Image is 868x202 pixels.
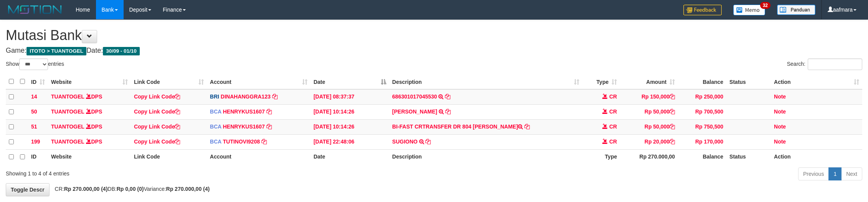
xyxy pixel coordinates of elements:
label: Search: [787,58,862,70]
td: Rp 170,000 [678,134,726,149]
strong: Rp 270.000,00 (4) [64,186,108,192]
a: HENRYKUS1607 [223,124,265,130]
a: Copy Rp 150,000 to clipboard [670,93,675,100]
a: Copy Link Code [134,93,180,100]
span: 14 [31,93,37,100]
a: [PERSON_NAME] [392,109,437,115]
th: ID: activate to sort column ascending [28,74,48,89]
th: Action: activate to sort column ascending [771,74,862,89]
span: 51 [31,124,37,130]
td: Rp 50,000 [620,119,678,134]
a: TUANTOGEL [51,93,84,100]
select: Showentries [19,58,48,70]
a: HENRYKUS1607 [223,109,265,115]
th: Link Code [131,149,207,164]
a: Copy TUTINOVI9208 to clipboard [261,139,267,145]
a: Copy BI-FAST CRTRANSFER DR 804 AHMAD NAJIB to clipboard [524,124,530,130]
th: Date [311,149,389,164]
td: BI-FAST CRTRANSFER DR 804 [PERSON_NAME] [389,119,583,134]
th: ID [28,149,48,164]
a: Copy Rp 50,000 to clipboard [670,124,675,130]
th: Description: activate to sort column ascending [389,74,583,89]
th: Website: activate to sort column ascending [48,74,131,89]
th: Account [207,149,311,164]
span: BCA [210,109,222,115]
a: Copy Link Code [134,124,180,130]
a: Note [774,124,786,130]
th: Description [389,149,583,164]
a: Next [841,167,862,180]
th: Balance [678,149,726,164]
td: DPS [48,134,131,149]
a: Previous [798,167,829,180]
a: Note [774,139,786,145]
strong: Rp 0,00 (0) [117,186,144,192]
a: 1 [828,167,842,180]
td: DPS [48,119,131,134]
a: Copy Rp 20,000 to clipboard [670,139,675,145]
span: CR [609,109,617,115]
span: 50 [31,109,37,115]
td: Rp 50,000 [620,104,678,119]
span: CR: DB: Variance: [51,186,210,192]
td: Rp 750,500 [678,119,726,134]
td: Rp 700,500 [678,104,726,119]
span: 199 [31,139,40,145]
a: TUANTOGEL [51,109,84,115]
a: SUGIONO [392,139,418,145]
a: Copy HENRYKUS1607 to clipboard [266,109,272,115]
span: BCA [210,139,222,145]
td: DPS [48,89,131,105]
th: Action [771,149,862,164]
th: Date: activate to sort column descending [311,74,389,89]
a: TUTINOVI9208 [223,139,260,145]
a: Copy ABD KOHHAR to clipboard [445,109,451,115]
a: TUANTOGEL [51,139,84,145]
span: CR [609,139,617,145]
img: Feedback.jpg [683,5,722,15]
a: Copy 686301017045530 to clipboard [445,93,450,100]
span: 30/09 - 01/10 [103,47,140,55]
a: Note [774,109,786,115]
span: CR [609,124,617,130]
a: Copy HENRYKUS1607 to clipboard [266,124,272,130]
h4: Game: Date: [6,47,862,55]
a: TUANTOGEL [51,124,84,130]
img: Button%20Memo.svg [733,5,765,15]
span: BCA [210,124,222,130]
img: panduan.png [777,5,815,15]
a: Copy DINAHANGGRA123 to clipboard [272,93,278,100]
td: [DATE] 10:14:26 [311,119,389,134]
th: Link Code: activate to sort column ascending [131,74,207,89]
td: Rp 150,000 [620,89,678,105]
a: 686301017045530 [392,93,437,100]
td: [DATE] 22:48:06 [311,134,389,149]
th: Account: activate to sort column ascending [207,74,311,89]
th: Type: activate to sort column ascending [582,74,620,89]
td: Rp 250,000 [678,89,726,105]
a: Note [774,93,786,100]
a: Copy Link Code [134,139,180,145]
th: Website [48,149,131,164]
th: Status [726,149,771,164]
input: Search: [808,58,862,70]
div: Showing 1 to 4 of 4 entries [6,167,356,177]
td: DPS [48,104,131,119]
span: BRI [210,93,219,100]
a: Copy Link Code [134,109,180,115]
span: CR [609,93,617,100]
h1: Mutasi Bank [6,28,862,43]
a: Toggle Descr [6,183,50,196]
th: Amount: activate to sort column ascending [620,74,678,89]
td: Rp 20,000 [620,134,678,149]
th: Balance [678,74,726,89]
a: Copy SUGIONO to clipboard [425,139,431,145]
th: Rp 270.000,00 [620,149,678,164]
th: Type [582,149,620,164]
td: [DATE] 08:37:37 [311,89,389,105]
span: ITOTO > TUANTOGEL [26,47,86,55]
img: MOTION_logo.png [6,4,64,15]
span: 32 [760,2,770,9]
th: Status [726,74,771,89]
a: DINAHANGGRA123 [221,93,271,100]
